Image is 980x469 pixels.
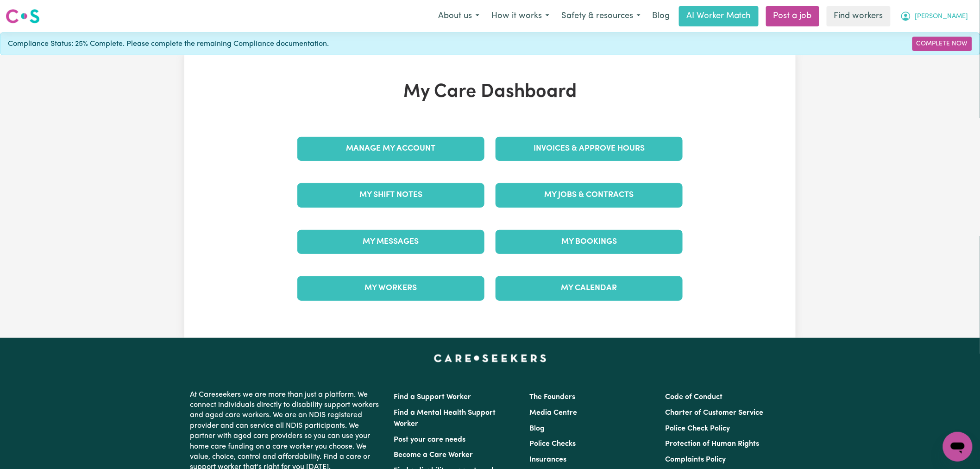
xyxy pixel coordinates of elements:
a: Blog [529,425,545,432]
a: My Workers [297,276,484,300]
a: Code of Conduct [666,393,723,401]
a: Protection of Human Rights [666,440,760,448]
a: My Jobs & Contracts [496,183,683,207]
iframe: Button to launch messaging window [943,432,973,462]
a: Post your care needs [394,436,465,444]
a: My Calendar [496,276,683,300]
a: Media Centre [529,409,577,417]
a: Police Check Policy [666,425,730,432]
a: My Shift Notes [297,183,484,207]
a: Post a job [766,6,819,26]
a: AI Worker Match [679,6,759,26]
a: My Bookings [496,230,683,254]
a: Invoices & Approve Hours [496,137,683,161]
span: Compliance Status: 25% Complete. Please complete the remaining Compliance documentation. [8,38,329,50]
button: How it works [485,6,555,26]
a: Police Checks [529,440,576,448]
a: Complete Now [912,37,972,51]
a: Blog [647,6,675,26]
img: Careseekers logo [6,8,40,25]
a: Careseekers home page [434,355,547,362]
a: Insurances [529,456,566,463]
h1: My Care Dashboard [292,81,688,103]
a: My Messages [297,230,484,254]
a: Find a Support Worker [394,393,471,401]
a: The Founders [529,393,575,401]
a: Find workers [827,6,891,26]
a: Careseekers logo [6,6,40,27]
button: My Account [894,6,974,26]
a: Become a Care Worker [394,451,473,459]
a: Find a Mental Health Support Worker [394,409,496,428]
button: Safety & resources [555,6,647,26]
a: Charter of Customer Service [666,409,764,417]
span: [PERSON_NAME] [915,12,968,22]
a: Complaints Policy [666,456,726,463]
button: About us [432,6,485,26]
a: Manage My Account [297,137,484,161]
